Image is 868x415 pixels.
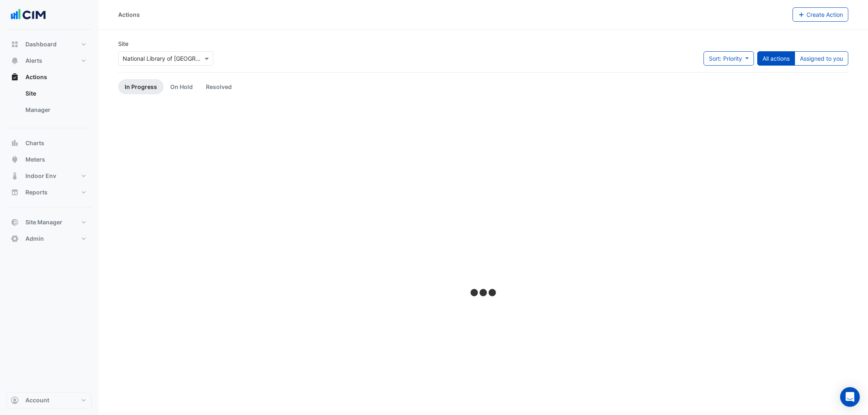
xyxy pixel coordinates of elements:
[118,39,128,48] label: Site
[7,52,92,69] button: Alerts
[118,10,140,19] div: Actions
[11,57,19,65] app-icon: Alerts
[7,168,92,184] button: Indoor Env
[25,188,48,196] span: Reports
[704,51,754,66] button: Sort: Priority
[7,230,92,247] button: Admin
[164,79,199,94] a: On Hold
[25,396,49,404] span: Account
[840,387,860,407] div: Open Intercom Messenger
[25,172,56,180] span: Indoor Env
[11,73,19,81] app-icon: Actions
[7,36,92,52] button: Dashboard
[7,69,92,85] button: Actions
[7,214,92,230] button: Site Manager
[709,55,742,62] span: Sort: Priority
[11,218,19,226] app-icon: Site Manager
[7,184,92,201] button: Reports
[11,235,19,243] app-icon: Admin
[25,235,44,243] span: Admin
[806,11,843,18] span: Create Action
[10,7,47,23] img: Company Logo
[795,51,848,66] button: Assigned to you
[7,392,92,408] button: Account
[25,40,57,48] span: Dashboard
[25,139,44,147] span: Charts
[11,188,19,196] app-icon: Reports
[11,155,19,164] app-icon: Meters
[25,73,47,81] span: Actions
[793,7,849,22] button: Create Action
[7,85,92,121] div: Actions
[25,218,62,226] span: Site Manager
[25,155,45,164] span: Meters
[7,151,92,168] button: Meters
[757,51,795,66] button: All actions
[11,40,19,48] app-icon: Dashboard
[25,57,42,65] span: Alerts
[11,139,19,147] app-icon: Charts
[11,172,19,180] app-icon: Indoor Env
[19,85,92,102] a: Site
[19,102,92,118] a: Manager
[118,79,164,94] a: In Progress
[199,79,238,94] a: Resolved
[7,135,92,151] button: Charts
